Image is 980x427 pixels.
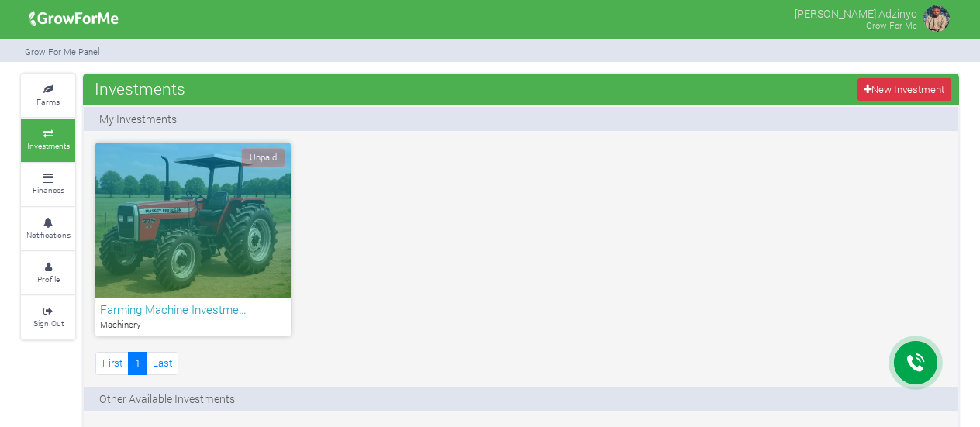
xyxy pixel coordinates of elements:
[25,46,100,57] small: Grow For Me Panel
[21,208,75,250] a: Notifications
[95,352,178,374] nav: Page Navigation
[33,184,64,195] small: Finances
[36,96,60,107] small: Farms
[21,74,75,117] a: Farms
[99,391,235,407] p: Other Available Investments
[91,73,189,104] span: Investments
[95,352,129,374] a: First
[33,318,64,329] small: Sign Out
[21,119,75,161] a: Investments
[100,302,286,316] h6: Farming Machine Investme…
[795,3,917,22] p: [PERSON_NAME] Adzinyo
[241,148,285,167] span: Unpaid
[37,274,60,284] small: Profile
[24,3,124,34] img: growforme image
[21,252,75,294] a: Profile
[866,19,917,31] small: Grow For Me
[99,111,177,127] p: My Investments
[100,319,286,332] p: Machinery
[26,229,71,240] small: Notifications
[21,296,75,339] a: Sign Out
[921,3,952,34] img: growforme image
[128,352,147,374] a: 1
[857,78,951,101] a: New Investment
[21,164,75,206] a: Finances
[27,140,70,151] small: Investments
[146,352,178,374] a: Last
[95,143,291,336] a: Unpaid Farming Machine Investme… Machinery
